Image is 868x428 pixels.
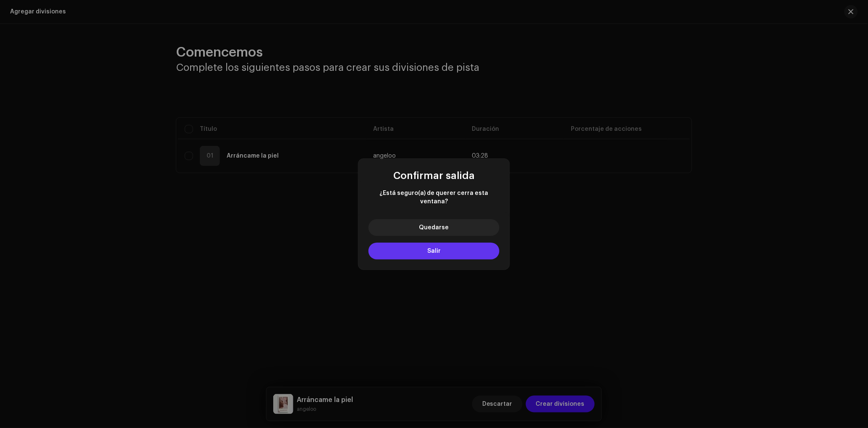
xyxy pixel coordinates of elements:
span: Confirmar salida [393,171,475,181]
span: Salir [427,248,441,254]
span: ¿Está seguro(a) de querer cerra esta ventana? [369,189,499,206]
button: Quedarse [369,219,499,236]
span: Quedarse [419,225,449,231]
button: Salir [369,243,499,259]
